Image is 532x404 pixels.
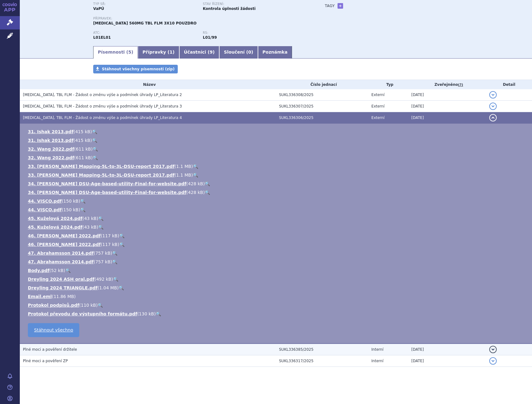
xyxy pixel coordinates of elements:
span: IMBRUVICA, TBL FLM - Žádost o změnu výše a podmínek úhrady LP_Literatura 3 [23,104,182,108]
strong: IBRUTINIB [93,35,111,40]
li: ( ) [28,189,526,195]
h3: Tagy [325,2,335,10]
a: 🔍 [119,233,124,238]
a: Stáhnout všechny písemnosti (zip) [93,65,178,73]
span: Interní [371,359,383,363]
span: 130 kB [139,311,154,316]
span: 428 kB [188,190,203,195]
strong: VaPÚ [93,7,104,11]
strong: ibrutinib [203,35,217,40]
p: ATC: [93,31,197,35]
li: ( ) [28,163,526,169]
span: [MEDICAL_DATA] 560MG TBL FLM 3X10 POUZDRO [93,21,197,25]
a: Sloučení (0) [219,46,258,59]
a: 🔍 [119,285,124,290]
a: Přípravky (1) [138,46,179,59]
a: Stáhnout všechno [28,323,79,337]
span: 492 kB [96,277,111,282]
span: 611 kB [76,147,91,151]
li: ( ) [28,267,526,274]
li: ( ) [28,302,526,308]
th: Detail [486,80,532,89]
button: detail [489,357,497,365]
a: 47. Abrahamsson 2014.pdf [28,259,94,264]
li: ( ) [28,224,526,230]
li: ( ) [28,276,526,282]
a: Účastníci (9) [179,46,219,59]
li: ( ) [28,155,526,161]
th: Zveřejněno [408,80,486,89]
a: 🔍 [93,147,98,151]
span: 43 kB [84,225,97,230]
span: 43 kB [84,216,97,221]
a: 🔍 [193,164,198,169]
span: 150 kB [63,199,79,204]
span: Plné moci a pověření ZP [23,359,68,363]
a: 33. [PERSON_NAME] Mapping-5L-to-3L-DSU-report 2017.pdf [28,173,175,178]
td: SUKL336306/2025 [276,112,368,124]
li: ( ) [28,250,526,256]
span: Externí [371,93,384,97]
span: Stáhnout všechny písemnosti (zip) [102,67,175,71]
a: Písemnosti (5) [93,46,138,59]
a: 32. Wang 2022.pdf [28,155,74,160]
a: 🔍 [92,129,97,134]
a: 🔍 [193,173,198,178]
li: ( ) [28,172,526,178]
li: ( ) [28,207,526,213]
span: 0 [248,50,251,55]
span: Interní [371,347,383,352]
th: Název [20,80,276,89]
span: 1.1 MB [176,164,191,169]
span: 11.86 MB [54,294,74,299]
a: Protokol převodu do výstupního formátu.pdf [28,311,137,316]
td: [DATE] [408,112,486,124]
span: 5 [128,50,131,55]
td: SUKL336308/2025 [276,89,368,101]
td: [DATE] [408,101,486,112]
span: Plné moci a pověření držitele [23,347,77,352]
a: 🔍 [156,311,161,316]
span: IMBRUVICA, TBL FLM - Žádost o změnu výše a podmínek úhrady LP_Literatura 2 [23,93,182,97]
li: ( ) [28,285,526,291]
a: 🔍 [113,277,118,282]
span: IMBRUVICA, TBL FLM - Žádost o změnu výše a podmínek úhrady LP_Literatura 4 [23,116,182,120]
button: detail [489,91,497,99]
td: [DATE] [408,344,486,355]
a: 🔍 [98,225,103,230]
a: 🔍 [92,138,97,143]
span: 415 kB [75,138,90,143]
li: ( ) [28,259,526,265]
a: 🔍 [80,199,85,204]
a: 🔍 [205,181,210,186]
abbr: (?) [458,83,463,87]
li: ( ) [28,137,526,143]
a: 🔍 [80,207,85,212]
td: [DATE] [408,355,486,367]
span: 150 kB [63,207,79,212]
a: 46. [PERSON_NAME] 2022.pdf [28,233,101,238]
li: ( ) [28,129,526,135]
a: 45. Kuželová 2024.pdf [28,225,82,230]
p: Přípravek: [93,17,312,20]
li: ( ) [28,215,526,222]
a: Email.eml [28,294,52,299]
a: 🔍 [98,216,103,221]
span: Externí [371,104,384,108]
a: 31. Ishak 2013.pdf [28,138,73,143]
td: [DATE] [408,89,486,101]
span: 110 kB [81,303,96,308]
span: 9 [210,50,213,55]
span: 611 kB [76,155,91,160]
a: 47. Abrahamsson 2014.pdf [28,251,94,256]
li: ( ) [28,241,526,248]
a: Poznámka [258,46,292,59]
a: 🔍 [93,155,98,160]
td: SUKL336317/2025 [276,355,368,367]
a: 44. VISCO.pdf [28,207,62,212]
a: 44. VISCO.pdf [28,199,62,204]
a: 34. [PERSON_NAME] DSU-Age-based-utility-Final-for-website.pdf [28,181,186,186]
strong: Kontrola úplnosti žádosti [203,7,255,11]
p: Stav řízení: [203,2,306,6]
span: 415 kB [75,129,90,134]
